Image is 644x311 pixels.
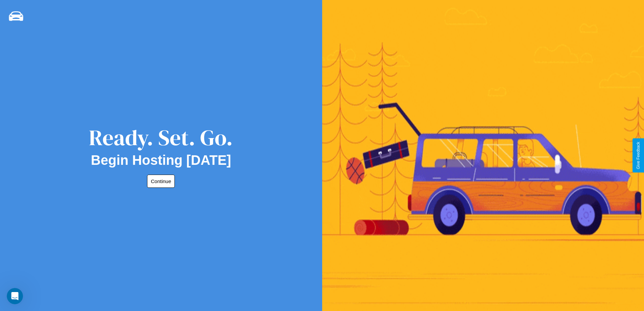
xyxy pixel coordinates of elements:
[7,288,23,304] iframe: Intercom live chat
[636,142,641,169] div: Give Feedback
[89,123,233,153] div: Ready. Set. Go.
[147,175,175,188] button: Continue
[91,153,231,168] h2: Begin Hosting [DATE]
